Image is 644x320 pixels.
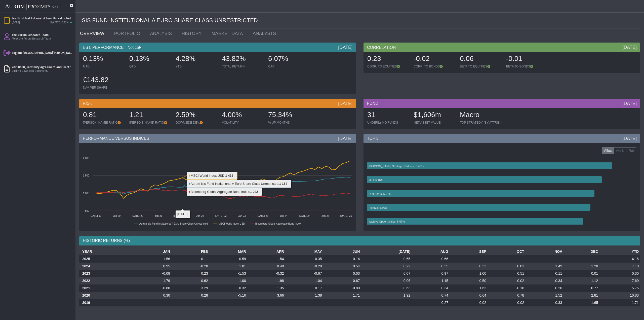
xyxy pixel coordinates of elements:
th: [DATE] [361,248,412,255]
div: [DATE] [338,100,352,106]
td: 1.71 [323,292,361,299]
div: Macro [460,110,502,121]
text: [DATE]-22 [215,215,227,217]
td: 7.10 [599,263,640,270]
td: 3.66 [248,292,286,299]
td: 1.65 [563,299,599,306]
td: 4.15 [599,255,640,263]
th: FEB [172,248,210,255]
td: 0.33 [450,263,488,270]
th: NOV [526,248,564,255]
text: [DATE]-21 [173,215,185,217]
div: 4.28% [176,54,217,64]
div: $1,606m [414,110,455,121]
div: PERFORMANCE VERSUS INDICES [79,134,356,143]
div: 4.00% [222,110,263,121]
div: VOLATILITY [222,121,263,125]
td: 0.03 [323,270,361,277]
td: -0.02 [488,277,526,285]
td: 0.33 [526,299,564,306]
div: CAR [268,64,309,68]
tspan: ● [189,190,191,194]
td: 1.52 [526,292,564,299]
a: Notice [124,45,139,50]
span: 0.13% [129,55,149,62]
div: 31 [367,110,409,121]
th: 2019 [79,299,134,306]
div: BETA TO BONDS [506,64,547,68]
td: 0.74 [412,292,450,299]
td: 1.71 [599,299,640,306]
text: Jan-24 [280,215,288,217]
tspan: ● [189,182,191,186]
div: Est MTD: 0.13% [50,21,69,25]
div: [PERSON_NAME] RATIO [129,121,171,125]
text: Jan-23 [238,215,246,217]
text: 2 000 [83,157,89,160]
text: 500 [85,209,89,212]
div: 75.34% [268,110,309,121]
text: Bloomberg Global Aggregate Bond Index [255,222,301,225]
div: HISTORIC RETURNS (%) [79,236,640,245]
td: 0.67 [323,277,361,285]
td: -0.20 [286,263,324,270]
div: QTD [129,64,171,68]
td: 0.95 [134,263,172,270]
text: Jan-25 [321,215,329,217]
div: NAV PER SHARE [83,86,124,90]
th: OCT [488,248,526,255]
td: 0.30 [134,292,172,299]
a: ANALYSTS [249,28,282,39]
div: TOTAL RETURN [222,64,263,68]
div: CORR. TO EQUITIES [367,64,409,68]
div: 43.82% [222,54,263,64]
td: 0.40 [248,263,286,270]
div: NET ASSET VALUE [414,121,455,125]
td: 0.30 [599,270,640,277]
td: 1.28 [563,263,599,270]
td: 1.81 [210,263,248,270]
div: BETA TO EQUITIES [460,64,501,68]
text: [DATE] [177,212,187,216]
th: YTD [599,248,640,255]
td: 0.22 [361,263,412,270]
div: 2.59% [176,110,217,121]
td: 0.06 [361,277,412,285]
a: ANALYSIS [146,28,178,39]
td: 0.62 [172,277,210,285]
td: 1.92 [361,292,412,299]
div: [DATE] [622,100,637,106]
tspan: 1 082 [250,190,258,194]
td: 0.16 [323,255,361,263]
td: -0.32 [248,270,286,277]
th: DEC [563,248,599,255]
td: 0.01 [488,263,526,270]
td: 0.64 [450,292,488,299]
th: 2025 [79,255,134,263]
td: 1.00 [450,270,488,277]
td: 0.78 [488,292,526,299]
td: 0.66 [412,255,450,263]
label: Alloc [602,147,614,154]
td: 0.23 [172,270,210,277]
td: 0.20 [526,285,564,292]
a: OVERVIEW [76,28,110,39]
td: 1.49 [526,263,564,270]
td: 0.34 [412,285,450,292]
div: [PERSON_NAME] RATIO [83,121,124,125]
td: -5.16 [210,292,248,299]
td: -0.08 [134,270,172,277]
tspan: 1 164 [279,182,288,186]
text: Jan-20 [113,215,120,217]
div: Notice [124,45,141,50]
td: -0.67 [286,270,324,277]
td: 1.12 [563,277,599,285]
div: 5.0.1 [52,6,58,10]
th: 2022 [79,277,134,285]
td: 0.17 [286,285,324,292]
th: 2020 [79,292,134,299]
text: [DATE]-20 [132,215,143,217]
td: -0.65 [361,255,412,263]
td: -0.80 [134,285,172,292]
td: -0.02 [450,299,488,306]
